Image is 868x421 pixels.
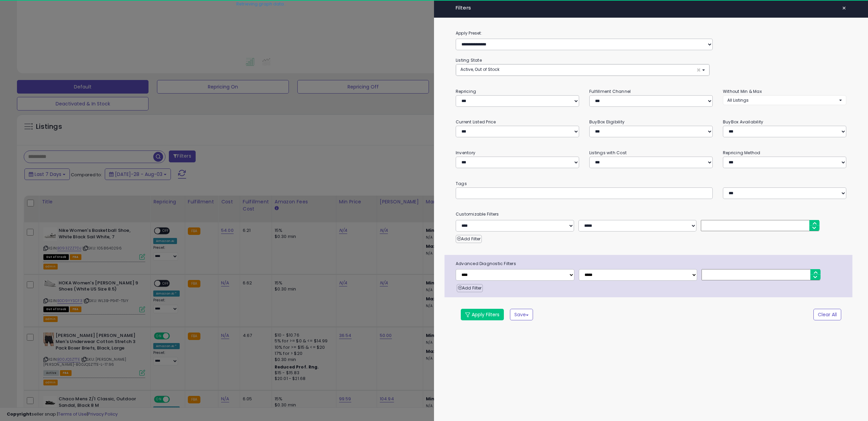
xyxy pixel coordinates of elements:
[723,88,762,94] small: Without Min & Max
[510,309,533,320] button: Save
[451,29,851,37] label: Apply Preset:
[839,3,849,13] button: ×
[451,210,851,218] small: Customizable Filters
[456,88,476,94] small: Repricing
[236,1,286,7] div: Retrieving graph data..
[456,5,846,11] h4: Filters
[456,64,709,76] button: Active, Out of Stock ×
[723,95,846,105] button: All Listings
[456,119,496,125] small: Current Listed Price
[842,3,846,13] span: ×
[461,309,504,320] button: Apply Filters
[727,97,749,103] span: All Listings
[451,260,852,267] span: Advanced Diagnostic Filters
[696,66,701,74] span: ×
[456,150,475,156] small: Inventory
[589,150,627,156] small: Listings with Cost
[456,235,482,243] button: Add Filter
[451,180,851,187] small: Tags
[589,88,631,94] small: Fulfillment Channel
[813,309,841,320] button: Clear All
[460,66,499,72] span: Active, Out of Stock
[723,119,763,125] small: BuyBox Availability
[589,119,625,125] small: BuyBox Eligibility
[723,150,761,156] small: Repricing Method
[457,284,483,292] button: Add Filter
